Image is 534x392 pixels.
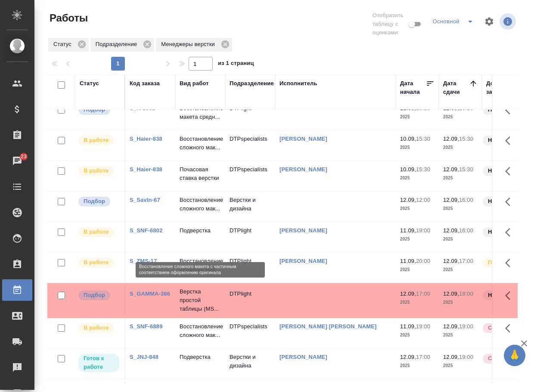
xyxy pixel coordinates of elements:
p: 15:30 [416,136,430,142]
p: Статус [53,40,75,49]
p: 12.09, [443,323,459,330]
div: Можно подбирать исполнителей [78,290,120,301]
p: 2025 [443,298,478,307]
p: 10.09, [400,166,416,173]
a: 23 [2,150,32,172]
p: 12.09, [443,258,459,264]
button: Здесь прячутся важные кнопки [500,285,521,306]
div: Исполнитель выполняет работу [78,135,120,146]
p: В работе [84,167,109,175]
p: 2025 [443,361,478,370]
div: Исполнитель [279,79,317,88]
span: Отобразить таблицу с оценками [373,11,407,37]
p: 2025 [400,143,435,152]
p: 11.09, [400,227,416,234]
div: Код заказа [130,79,160,88]
p: 2025 [400,361,435,370]
div: Статус [48,38,89,52]
a: [PERSON_NAME] [279,227,327,234]
p: 17:00 [416,354,430,360]
p: 2025 [400,265,435,274]
span: Посмотреть информацию [500,13,518,30]
p: 12.09, [400,354,416,360]
td: DTPspecialists [225,318,275,348]
p: В работе [84,228,109,236]
p: Нормальный [488,136,525,145]
p: 12.09, [443,227,459,234]
p: 2025 [443,143,478,152]
p: Восстановление сложного мак... [180,196,221,213]
a: S_ZMS-17 [130,258,157,264]
p: 2025 [443,331,478,340]
p: Восстановление макета средн... [180,104,221,121]
a: S_GAMMA-386 [130,290,170,297]
a: S_Haier-838 [130,136,162,142]
p: 19:00 [459,354,473,360]
p: 15:30 [459,166,473,173]
td: Верстки и дизайна [225,349,275,379]
p: Постпретензионный [488,258,531,267]
p: 10.09, [400,136,416,142]
p: 2025 [400,174,435,182]
div: Статус [80,79,99,88]
p: Подбор [84,291,105,299]
span: 🙏 [507,346,522,364]
p: 2025 [443,235,478,244]
div: Исполнитель выполняет работу [78,257,120,269]
button: Здесь прячутся важные кнопки [500,161,521,182]
p: В работе [84,136,109,145]
td: DTPspecialists [225,130,275,161]
button: 🙏 [504,345,525,366]
td: DTPlight [225,285,275,315]
p: 19:00 [416,323,430,330]
p: 12.09, [443,354,459,360]
div: Можно подбирать исполнителей [78,104,120,116]
div: Можно подбирать исполнителей [78,196,120,207]
p: 17:00 [459,258,473,264]
p: 12.09, [400,197,416,203]
div: split button [430,15,479,28]
p: 2025 [400,113,435,121]
button: Здесь прячутся важные кнопки [500,253,521,273]
span: 23 [16,152,32,161]
p: Нормальный [488,291,525,299]
p: 12.09, [443,166,459,173]
a: [PERSON_NAME] [PERSON_NAME] [279,323,377,330]
td: DTPlight [225,222,275,252]
p: 16:00 [459,197,473,203]
p: Восстановление сложного мак... [180,257,221,274]
p: Нормальный [488,167,525,175]
p: 2025 [443,204,478,213]
p: 12:00 [416,197,430,203]
p: 20:00 [416,258,430,264]
a: S_SNF-6889 [130,323,163,330]
p: Восстановление сложного мак... [180,322,221,340]
a: [PERSON_NAME] [279,258,327,264]
div: Исполнитель выполняет работу [78,165,120,177]
a: S_JNJ-848 [130,354,158,360]
div: Исполнитель выполняет работу [78,322,120,334]
a: S_Haier-838 [130,166,162,173]
p: Менеджеры верстки [161,40,218,49]
td: Верстки и дизайна [225,191,275,222]
p: Готов к работе [84,354,114,371]
button: Здесь прячутся важные кнопки [500,191,521,212]
p: 2025 [400,204,435,213]
p: В работе [84,258,109,267]
p: 11.09, [400,258,416,264]
p: Верстка простой таблицы (MS... [180,287,221,313]
div: Дата сдачи [443,79,469,96]
p: 12.09, [400,290,416,297]
span: из 1 страниц [218,58,254,71]
p: 19:00 [459,323,473,330]
p: 2025 [443,174,478,182]
button: Здесь прячутся важные кнопки [500,130,521,151]
a: [PERSON_NAME] [279,136,327,142]
p: 2025 [400,331,435,340]
p: 12.09, [443,197,459,203]
div: Вид работ [180,79,209,88]
p: 2025 [400,298,435,307]
p: Подразделение [96,40,140,49]
div: Доп. статус заказа [486,79,531,96]
a: S_SNF-6802 [130,227,163,234]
